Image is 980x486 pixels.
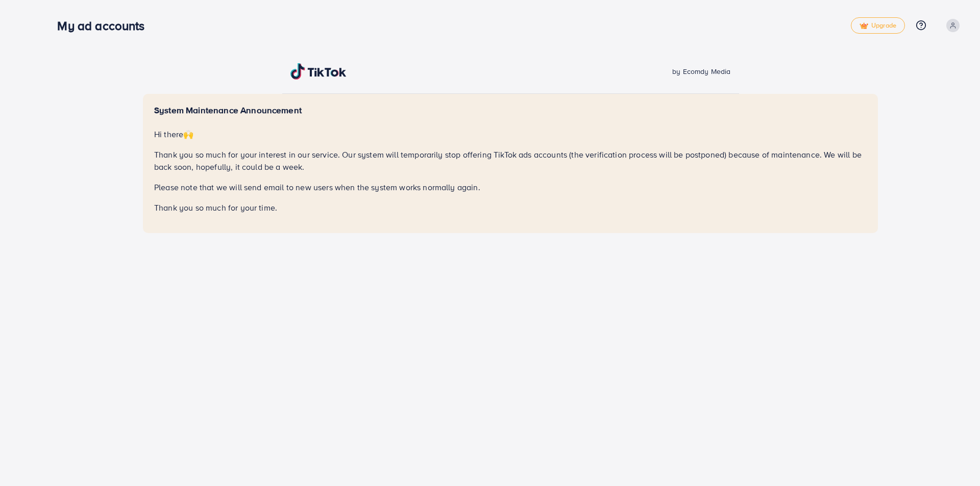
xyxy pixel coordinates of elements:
[851,17,905,34] a: tickUpgrade
[290,63,347,80] img: TikTok
[860,22,868,30] img: tick
[860,22,896,30] span: Upgrade
[154,105,867,116] h5: System Maintenance Announcement
[154,201,867,214] p: Thank you so much for your time.
[154,181,867,193] p: Please note that we will send email to new users when the system works normally again.
[672,66,730,76] span: by Ecomdy Media
[183,129,193,140] span: 🙌
[154,148,867,173] p: Thank you so much for your interest in our service. Our system will temporarily stop offering Tik...
[154,128,867,140] p: Hi there
[57,18,153,33] h3: My ad accounts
